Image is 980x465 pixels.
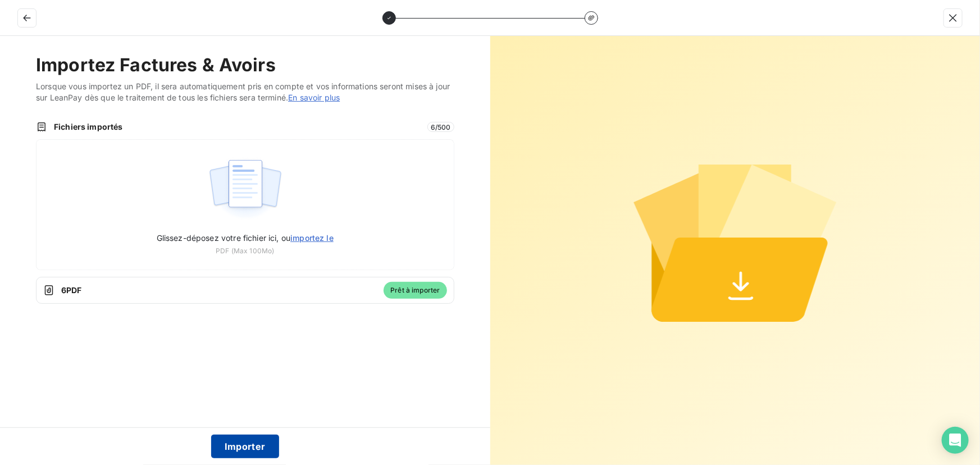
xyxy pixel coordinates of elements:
a: En savoir plus [288,93,340,102]
span: PDF (Max 100Mo) [216,246,274,256]
h2: Importez Factures & Avoirs [36,54,454,76]
span: importez le [290,233,334,243]
span: Glissez-déposez votre fichier ici, ou [157,233,334,243]
span: Fichiers importés [54,121,421,133]
button: Importer [211,435,279,458]
span: 6 PDF [61,285,377,296]
span: Lorsque vous importez un PDF, il sera automatiquement pris en compte et vos informations seront m... [36,81,454,103]
div: Open Intercom Messenger [942,427,969,454]
span: 6 / 500 [427,122,454,132]
img: illustration [208,153,282,225]
span: Prêt à importer [384,282,446,299]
